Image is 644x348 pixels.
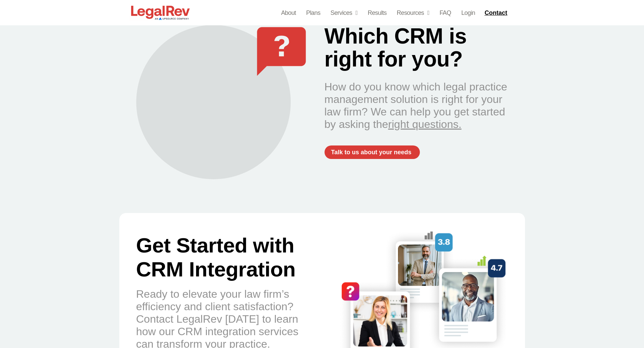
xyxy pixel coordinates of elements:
[368,8,387,18] a: Results
[482,7,511,18] a: Contact
[484,10,507,16] span: Contact
[257,27,306,76] img: Question
[325,25,508,70] h2: Which CRM is right for you?
[325,81,508,131] p: How do you know which legal practice management solution is right for your law firm? We can help ...
[331,8,358,18] a: Services
[325,145,420,159] a: Talk to us about your needs
[397,8,430,18] a: Resources
[281,8,475,18] nav: Menu
[281,8,296,18] a: About
[136,233,305,281] h2: Get Started with CRM Integration
[331,149,411,155] span: Talk to us about your needs
[388,118,461,130] a: right questions.
[461,8,475,18] a: Login
[306,8,320,18] a: Plans
[439,8,451,18] a: FAQ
